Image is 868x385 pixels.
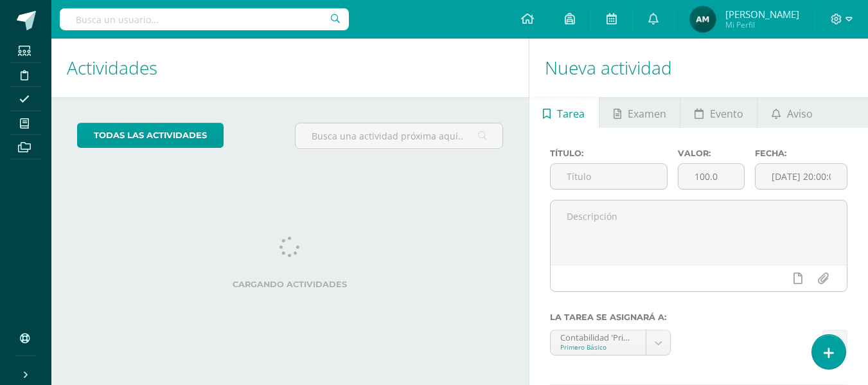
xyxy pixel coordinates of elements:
div: Primero Básico [560,343,636,352]
label: Fecha: [755,148,847,158]
span: Tarea [557,98,585,129]
a: Aviso [757,97,826,128]
label: Título: [550,148,668,158]
h1: Actividades [67,39,513,97]
a: todas las Actividades [77,123,224,148]
span: Examen [628,98,666,129]
label: Valor: [678,148,745,158]
a: Contabilidad 'Primero Básico A'Primero Básico [551,330,670,355]
label: Cargando actividades [77,280,503,289]
input: Fecha de entrega [756,164,847,189]
span: [PERSON_NAME] [725,8,799,21]
img: 09ff674d68efe52c25f03c97fc906881.png [690,6,716,32]
input: Puntos máximos [678,164,744,189]
input: Busca un usuario... [60,8,349,30]
span: Aviso [787,98,813,129]
span: Evento [710,98,743,129]
div: Contabilidad 'Primero Básico A' [560,330,636,343]
span: Mi Perfil [725,19,799,30]
a: Examen [599,97,680,128]
a: Evento [680,97,757,128]
h1: Nueva actividad [545,39,853,97]
input: Título [551,164,668,189]
a: Tarea [529,97,599,128]
input: Busca una actividad próxima aquí... [296,123,502,148]
label: La tarea se asignará a: [550,312,847,322]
